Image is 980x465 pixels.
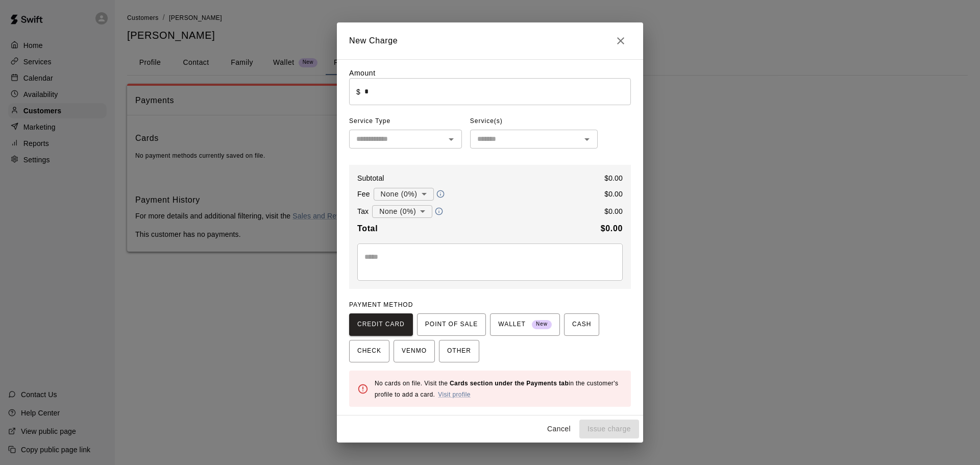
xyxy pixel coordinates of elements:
a: Visit profile [438,391,471,398]
span: Service(s) [470,113,503,130]
b: Total [357,224,378,233]
span: PAYMENT METHOD [349,301,413,308]
p: Fee [357,189,370,199]
p: Subtotal [357,173,384,183]
p: $ 0.00 [604,206,623,216]
label: Amount [349,69,376,77]
p: $ 0.00 [604,173,623,183]
span: WALLET [498,316,552,333]
span: POINT OF SALE [425,316,478,333]
div: None (0%) [372,202,432,221]
span: CHECK [357,343,381,359]
button: VENMO [394,340,435,362]
span: New [532,317,552,331]
button: CREDIT CARD [349,313,413,336]
span: OTHER [447,343,471,359]
button: Cancel [543,420,575,438]
b: Cards section under the Payments tab [450,380,569,387]
h2: New Charge [337,22,643,59]
button: Open [580,132,594,146]
p: $ [356,87,360,97]
span: No cards on file. Visit the in the customer's profile to add a card. [375,380,618,398]
button: Open [444,132,458,146]
button: OTHER [439,340,479,362]
button: POINT OF SALE [417,313,486,336]
button: Close [610,31,631,51]
span: CASH [572,316,591,333]
button: CASH [564,313,599,336]
b: $ 0.00 [601,224,623,233]
div: None (0%) [374,185,434,204]
span: VENMO [402,343,427,359]
button: CHECK [349,340,389,362]
button: WALLET New [490,313,560,336]
p: Tax [357,206,369,216]
span: CREDIT CARD [357,316,405,333]
span: Service Type [349,113,462,130]
p: $ 0.00 [604,189,623,199]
